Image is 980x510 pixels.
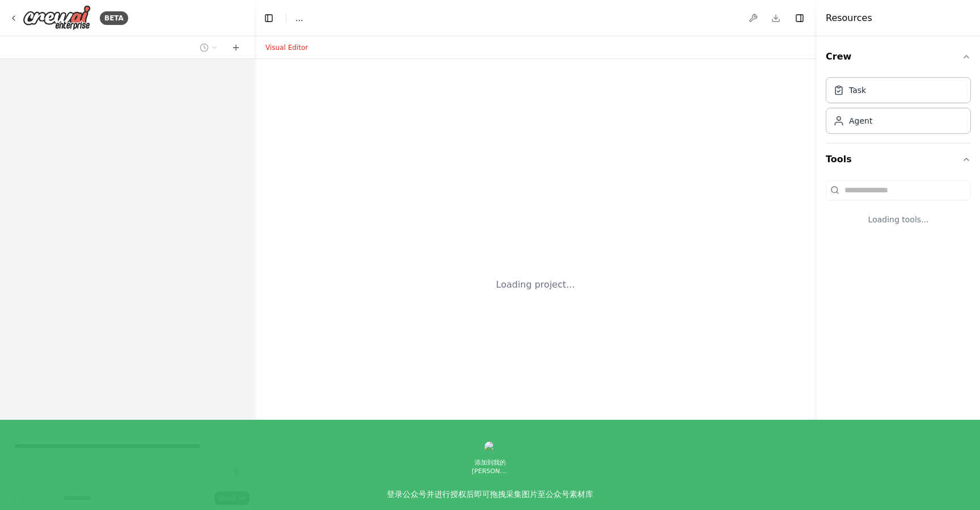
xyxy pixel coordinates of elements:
[227,41,245,54] button: Start a new chat
[826,144,971,175] button: Tools
[826,41,971,73] button: Crew
[792,10,808,26] button: Hide right sidebar
[259,41,315,54] button: Visual Editor
[849,85,866,96] div: Task
[826,175,971,243] div: Tools
[195,41,222,54] button: Switch to previous chat
[826,11,872,25] h4: Resources
[496,278,575,292] div: Loading project...
[849,115,872,127] div: Agent
[261,10,277,26] button: Hide left sidebar
[826,205,971,234] div: Loading tools...
[23,5,91,31] img: Logo
[826,73,971,143] div: Crew
[295,12,303,24] span: ...
[295,12,303,24] nav: breadcrumb
[100,11,128,25] div: BETA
